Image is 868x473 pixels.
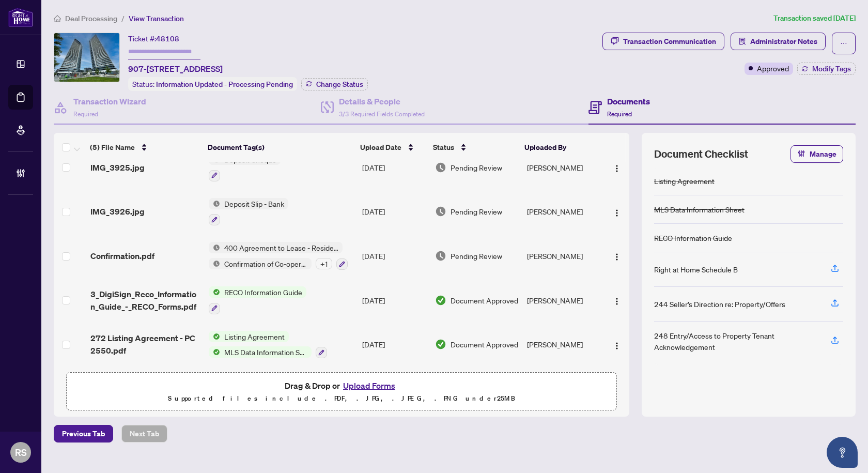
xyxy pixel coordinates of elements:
td: [PERSON_NAME] [523,323,603,367]
img: Logo [613,253,621,261]
td: [PERSON_NAME] [523,190,603,234]
img: Logo [613,164,621,173]
div: 244 Seller’s Direction re: Property/Offers [654,298,785,310]
img: logo [8,8,33,27]
th: Uploaded By [520,133,601,162]
span: Upload Date [360,142,401,153]
td: [DATE] [358,323,431,367]
div: 248 Entry/Access to Property Tenant Acknowledgement [654,330,818,353]
div: MLS Data Information Sheet [654,204,745,215]
span: (5) File Name [90,142,135,153]
div: Transaction Communication [623,33,716,50]
button: Status IconRECO Information Guide [209,286,306,314]
h4: Details & People [339,95,425,108]
span: IMG_3925.jpg [90,161,145,174]
div: Listing Agreement [654,175,715,187]
th: (5) File Name [86,133,204,162]
button: Change Status [301,78,368,90]
div: RECO Information Guide [654,232,732,243]
button: Previous Tab [54,425,113,443]
button: Logo [609,248,625,264]
span: View Transaction [129,14,184,23]
button: Modify Tags [797,63,856,75]
div: Status: [128,77,297,91]
span: IMG_3926.jpg [90,205,145,218]
span: Change Status [316,81,363,88]
span: Modify Tags [812,65,851,72]
article: Transaction saved [DATE] [773,12,856,24]
span: MLS Data Information Sheet [220,346,312,358]
button: Status Icon400 Agreement to Lease - ResidentialStatus IconConfirmation of Co-operation and Repres... [209,242,348,270]
span: Deal Processing [65,14,117,23]
img: Document Status [435,250,446,262]
td: [DATE] [358,234,431,278]
button: Next Tab [121,425,167,443]
th: Upload Date [356,133,429,162]
img: Document Status [435,339,446,350]
img: Status Icon [209,242,220,253]
span: Confirmation of Co-operation and Representation—Buyer/Seller [220,258,312,269]
span: 400 Agreement to Lease - Residential [220,242,343,253]
button: Upload Forms [340,379,398,392]
h4: Documents [607,95,650,108]
p: Supported files include .PDF, .JPG, .JPEG, .PNG under 25 MB [73,392,610,405]
td: [PERSON_NAME] [523,145,603,190]
button: Status IconListing AgreementStatus IconMLS Data Information Sheet [209,331,327,359]
span: solution [739,38,746,45]
span: Manage [810,146,836,162]
span: RECO Information Guide [220,286,306,298]
button: Open asap [827,437,858,468]
span: Pending Review [451,250,502,262]
span: 3/3 Required Fields Completed [339,110,425,118]
div: Right at Home Schedule B [654,264,738,275]
td: [DATE] [358,190,431,234]
div: Ticket #: [128,33,179,44]
span: ellipsis [840,40,847,47]
h4: Transaction Wizard [73,95,146,108]
div: + 1 [316,258,332,269]
img: Logo [613,209,621,217]
span: Required [73,110,98,118]
span: Required [607,110,632,118]
span: 3_DigiSign_Reco_Information_Guide_-_RECO_Forms.pdf [90,288,200,313]
span: Listing Agreement [220,331,289,342]
button: Status IconDeposit Slip - Bank [209,198,288,226]
img: Status Icon [209,258,220,269]
td: [DATE] [358,145,431,190]
span: Drag & Drop orUpload FormsSupported files include .PDF, .JPG, .JPEG, .PNG under25MB [67,373,616,411]
button: Administrator Notes [731,33,826,50]
span: Administrator Notes [750,33,817,50]
button: Logo [609,292,625,309]
span: Confirmation.pdf [90,250,154,262]
td: [DATE] [358,278,431,323]
button: Logo [609,336,625,353]
span: Status [433,142,454,153]
span: Document Approved [451,295,518,306]
td: [PERSON_NAME] [523,278,603,323]
img: Document Status [435,295,446,306]
img: Status Icon [209,346,220,358]
span: Approved [757,63,789,74]
th: Document Tag(s) [204,133,356,162]
span: 907-[STREET_ADDRESS] [128,63,223,75]
img: Document Status [435,162,446,173]
img: Logo [613,342,621,350]
span: 272 Listing Agreement - PC 2550.pdf [90,332,200,357]
span: home [54,15,61,22]
img: Status Icon [209,286,220,298]
button: Logo [609,159,625,176]
span: Information Updated - Processing Pending [156,80,293,89]
button: Manage [791,145,843,163]
img: Status Icon [209,198,220,209]
img: IMG-N12337393_1.jpg [54,33,119,82]
li: / [121,12,125,24]
span: Document Approved [451,339,518,350]
td: [PERSON_NAME] [523,234,603,278]
span: Deposit Slip - Bank [220,198,288,209]
th: Status [429,133,520,162]
button: Status IconDeposit Cheque [209,154,281,181]
button: Logo [609,203,625,220]
span: Previous Tab [62,425,105,442]
span: Pending Review [451,162,502,173]
button: Transaction Communication [602,33,724,50]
